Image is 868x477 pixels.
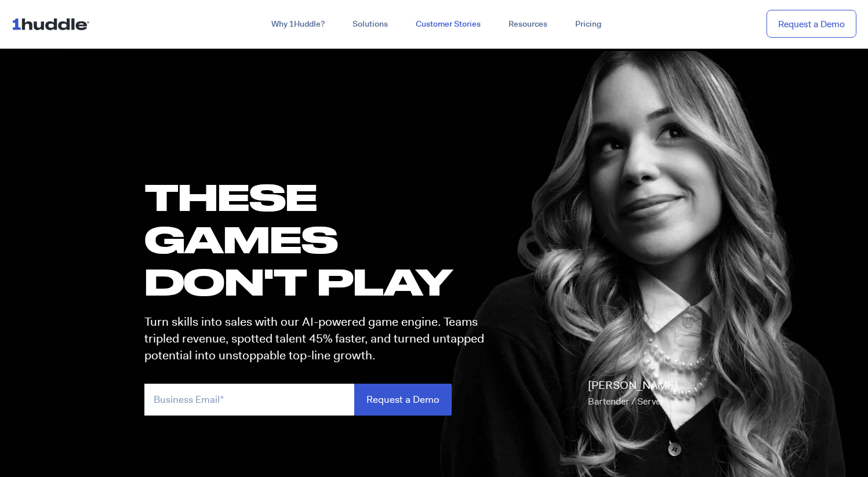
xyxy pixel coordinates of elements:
[561,14,615,35] a: Pricing
[495,14,561,35] a: Resources
[588,377,678,410] p: [PERSON_NAME]
[339,14,402,35] a: Solutions
[12,13,95,35] img: ...
[588,395,664,407] span: Bartender / Server
[144,314,495,365] p: Turn skills into sales with our AI-powered game engine. Teams tripled revenue, spotted talent 45%...
[144,176,495,303] h1: these GAMES DON'T PLAY
[354,384,452,416] input: Request a Demo
[402,14,495,35] a: Customer Stories
[767,10,856,38] a: Request a Demo
[257,14,339,35] a: Why 1Huddle?
[144,384,354,416] input: Business Email*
